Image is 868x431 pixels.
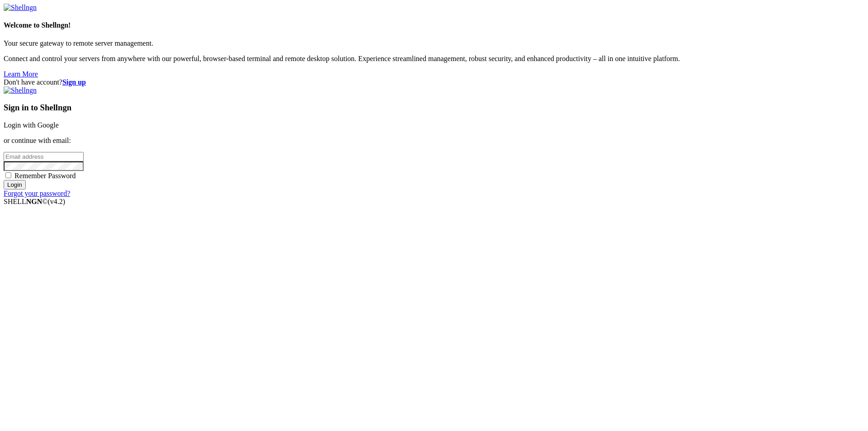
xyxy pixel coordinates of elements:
[4,152,84,161] input: Email address
[4,39,864,47] p: Your secure gateway to remote server management.
[4,55,864,63] p: Connect and control your servers from anywhere with our powerful, browser-based terminal and remo...
[4,78,864,86] div: Don't have account?
[4,180,26,189] input: Login
[4,21,864,29] h4: Welcome to Shellngn!
[4,189,70,197] a: Forgot your password?
[26,198,42,205] b: NGN
[4,70,38,78] a: Learn More
[5,172,11,178] input: Remember Password
[14,172,76,180] span: Remember Password
[48,198,66,205] span: 4.2.0
[4,198,65,205] span: SHELL ©
[62,78,86,86] a: Sign up
[4,121,59,129] a: Login with Google
[4,137,864,145] p: or continue with email:
[4,86,37,95] img: Shellngn
[4,103,864,113] h3: Sign in to Shellngn
[4,4,37,12] img: Shellngn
